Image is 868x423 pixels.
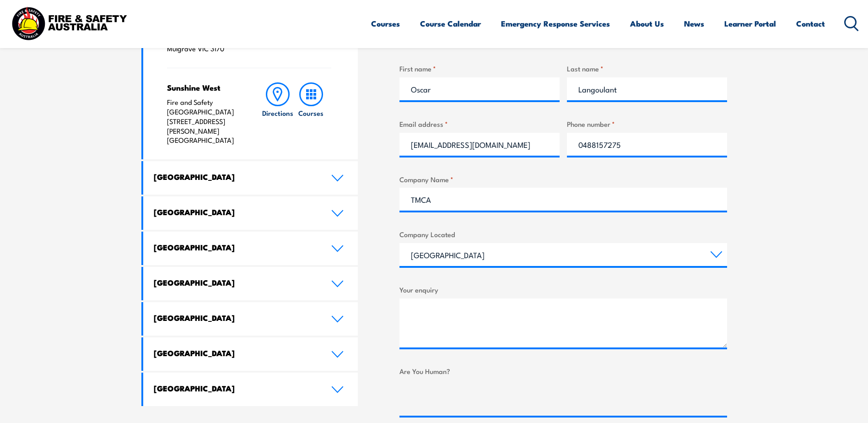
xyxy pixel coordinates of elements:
a: Emergency Response Services [501,11,610,36]
a: [GEOGRAPHIC_DATA] [143,196,358,230]
h4: [GEOGRAPHIC_DATA] [154,383,318,393]
a: About Us [630,11,664,36]
a: News [684,11,704,36]
a: [GEOGRAPHIC_DATA] [143,232,358,265]
h4: Sunshine West [167,82,243,92]
label: Are You Human? [399,366,727,376]
a: Directions [261,82,294,145]
a: [GEOGRAPHIC_DATA] [143,302,358,336]
a: Course Calendar [420,11,481,36]
h4: [GEOGRAPHIC_DATA] [154,348,318,358]
label: Your enquiry [399,284,727,295]
label: Company Name [399,174,727,184]
label: Phone number [567,119,727,129]
a: [GEOGRAPHIC_DATA] [143,267,358,300]
label: Email address [399,119,560,129]
label: Company Located [399,229,727,239]
h4: [GEOGRAPHIC_DATA] [154,313,318,323]
iframe: reCAPTCHA [399,380,539,416]
h4: [GEOGRAPHIC_DATA] [154,172,318,182]
h6: Courses [298,108,323,118]
h4: [GEOGRAPHIC_DATA] [154,277,318,287]
a: Courses [295,82,328,145]
label: First name [399,63,560,74]
h4: [GEOGRAPHIC_DATA] [154,242,318,252]
a: Courses [371,11,400,36]
a: [GEOGRAPHIC_DATA] [143,161,358,195]
label: Last name [567,63,727,74]
a: [GEOGRAPHIC_DATA] [143,373,358,406]
h4: [GEOGRAPHIC_DATA] [154,207,318,217]
a: [GEOGRAPHIC_DATA] [143,337,358,371]
a: Contact [796,11,825,36]
h6: Directions [262,108,293,118]
p: Fire and Safety [GEOGRAPHIC_DATA] [STREET_ADDRESS][PERSON_NAME] [GEOGRAPHIC_DATA] [167,98,243,145]
a: Learner Portal [724,11,776,36]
